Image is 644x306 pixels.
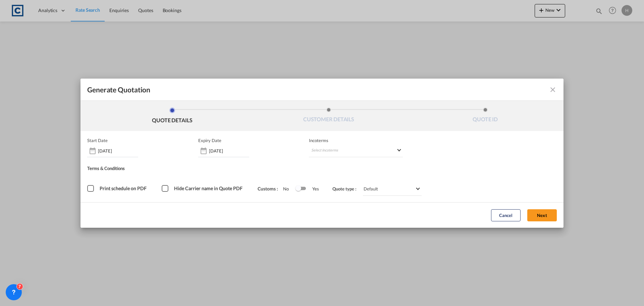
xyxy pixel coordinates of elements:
[332,186,361,191] span: Quote type :
[87,138,108,143] p: Start Date
[98,148,138,154] input: Start date
[258,186,283,191] span: Customs :
[198,138,221,143] p: Expiry Date
[364,186,378,191] div: Default
[549,86,557,94] md-icon: icon-close fg-AAA8AD cursor m-0
[527,209,557,221] button: Next
[309,138,403,143] span: Incoterms
[209,148,249,154] input: Expiry date
[80,79,563,228] md-dialog: Generate QuotationQUOTE ...
[283,186,296,191] span: No
[87,166,322,174] div: Terms & Conditions
[174,185,243,191] span: Hide Carrier name in Quote PDF
[251,107,407,126] li: CUSTOMER DETAILS
[306,186,319,191] span: Yes
[162,185,244,192] md-checkbox: Hide Carrier name in Quote PDF
[309,145,403,157] md-select: Select Incoterms
[87,85,150,94] span: Generate Quotation
[491,209,521,221] button: Cancel
[100,185,147,191] span: Print schedule on PDF
[94,107,251,126] li: QUOTE DETAILS
[87,185,148,192] md-checkbox: Print schedule on PDF
[407,107,563,126] li: QUOTE ID
[296,184,306,194] md-switch: Switch 1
